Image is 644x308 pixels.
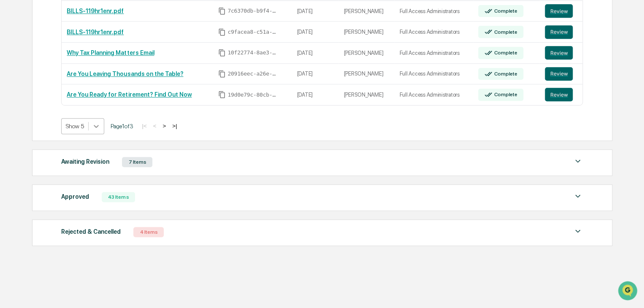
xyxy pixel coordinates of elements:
[29,73,107,80] div: We're available if you need us!
[545,67,573,81] button: Review
[61,107,68,114] div: 🗄️
[218,7,226,15] span: Copy Id
[227,8,278,14] span: 7c6370db-b9f4-4432-b0f9-1f75a39d0cf7
[292,64,338,85] td: [DATE]
[8,107,15,114] div: 🖐️
[573,156,583,166] img: caret
[227,49,278,56] span: 10f22774-8ae3-4d6e-875a-b540b6ad848e
[67,8,124,14] a: BILLS-119hr1enr.pdf
[61,156,109,167] div: Awaiting Revision
[170,122,179,130] button: >|
[545,88,577,101] a: Review
[492,8,517,14] div: Complete
[492,50,517,56] div: Complete
[67,29,124,35] a: BILLS-119hr1enr.pdf
[61,191,89,202] div: Approved
[394,84,473,105] td: Full Access Administrators
[133,227,164,237] div: 4 Items
[545,4,573,18] button: Review
[545,46,573,59] button: Review
[492,92,517,97] div: Complete
[573,226,583,236] img: caret
[617,280,640,303] iframe: Open customer support
[394,22,473,43] td: Full Access Administrators
[218,91,226,98] span: Copy Id
[160,122,168,130] button: >
[17,106,54,115] span: Preclearance
[122,157,152,167] div: 7 Items
[338,1,394,22] td: [PERSON_NAME]
[67,70,183,77] a: Are You Leaving Thousands on the Table?
[545,88,573,101] button: Review
[29,65,138,73] div: Start new chat
[545,46,577,59] a: Review
[545,4,577,18] a: Review
[492,29,517,35] div: Complete
[8,18,154,31] p: How can we help?
[218,70,226,78] span: Copy Id
[292,43,338,64] td: [DATE]
[143,67,154,77] button: Start new chat
[67,49,154,56] a: Why Tax Planning Matters Email
[218,28,226,36] span: Copy Id
[17,122,53,131] span: Data Lookup
[227,29,278,35] span: c9facea8-c51a-4cff-af79-94e12df35940
[545,25,577,39] a: Review
[60,143,102,149] a: Powered byPylon
[8,123,15,130] div: 🔎
[338,64,394,85] td: [PERSON_NAME]
[70,106,105,115] span: Attestations
[573,191,583,201] img: caret
[151,122,159,130] button: <
[227,70,278,77] span: 20916eec-a26e-44ae-9307-f55fee6feaad
[292,1,338,22] td: [DATE]
[338,43,394,64] td: [PERSON_NAME]
[492,71,517,77] div: Complete
[5,119,57,134] a: 🔎Data Lookup
[394,64,473,85] td: Full Access Administrators
[111,123,133,130] span: Page 1 of 3
[227,92,278,98] span: 19d0e79c-80cb-4e6e-b4b7-4a6d7cc9a275
[139,122,149,130] button: |<
[5,103,58,118] a: 🖐️Preclearance
[338,22,394,43] td: [PERSON_NAME]
[102,192,135,202] div: 43 Items
[61,226,121,237] div: Rejected & Cancelled
[394,1,473,22] td: Full Access Administrators
[8,65,24,80] img: 1746055101610-c473b297-6a78-478c-a979-82029cc54cd1
[545,67,577,81] a: Review
[292,22,338,43] td: [DATE]
[218,49,226,57] span: Copy Id
[545,25,573,39] button: Review
[84,143,102,149] span: Pylon
[58,103,108,118] a: 🗄️Attestations
[394,43,473,64] td: Full Access Administrators
[67,91,192,98] a: Are You Ready for Retirement? Find Out Now
[22,38,139,47] input: Clear
[338,84,394,105] td: [PERSON_NAME]
[292,84,338,105] td: [DATE]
